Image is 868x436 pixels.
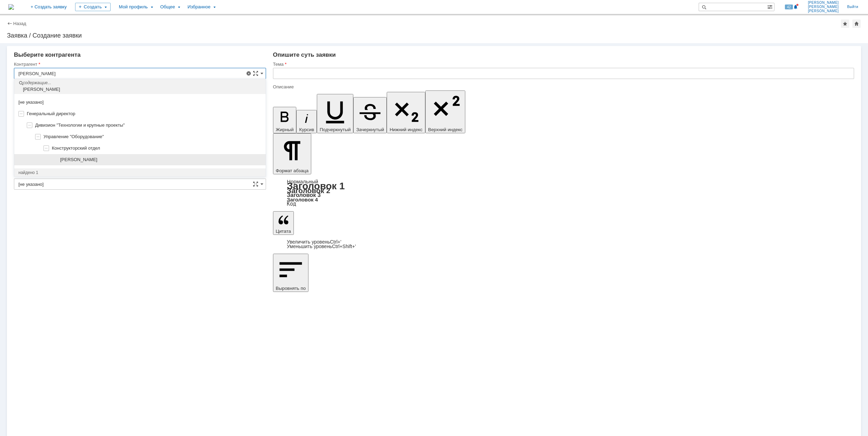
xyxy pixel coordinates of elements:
[296,110,317,133] button: Курсив
[387,92,425,133] button: Нижний индекс
[808,1,839,5] span: [PERSON_NAME]
[808,5,839,9] span: [PERSON_NAME]
[35,122,125,128] span: Дивизион "Технологии и крупные проекты"
[273,254,308,292] button: Выровнять по
[43,145,49,151] img: clear.cache.gif
[276,168,308,173] span: Формат абзаца
[14,173,265,177] div: Ответственный
[299,127,314,132] span: Курсив
[13,21,26,26] a: Назад
[389,127,423,132] span: Нижний индекс
[253,181,258,187] span: Сложная форма
[330,239,341,245] span: Ctrl+'
[287,239,341,245] a: Increase
[273,85,853,89] div: Описание
[18,100,43,105] span: [не указано]
[276,127,294,132] span: Жирный
[43,134,104,139] span: Управление "Оборудование"
[14,51,81,58] span: Выберите контрагента
[7,32,861,39] div: Заявка / Создание заявки
[287,181,345,191] a: Заголовок 1
[18,111,24,117] img: clear.cache.gif
[27,111,75,116] span: Генеральный директор
[808,9,839,13] span: [PERSON_NAME]
[18,170,262,175] div: найдено 1
[841,19,849,28] div: Добавить в избранное
[35,134,41,140] img: clear.cache.gif
[317,94,353,133] button: Подчеркнутый
[332,244,356,249] span: Ctrl+Shift+'
[273,179,854,206] div: Формат абзаца
[287,197,318,203] a: Заголовок 4
[8,4,14,10] a: Перейти на домашнюю страницу
[767,3,774,10] span: Расширенный поиск
[52,145,100,151] span: Конструкторский отдел
[14,62,265,66] div: Контрагент
[287,244,356,249] a: Decrease
[353,97,387,133] button: Зачеркнутый
[852,19,861,28] div: Сделать домашней страницей
[276,229,291,234] span: Цитата
[273,240,854,249] div: Цитата
[16,81,266,87] div: содержащие...
[428,127,463,132] span: Верхний индекс
[273,211,294,235] button: Цитата
[246,71,251,76] span: Удалить
[253,71,258,76] span: Сложная форма
[287,179,318,184] a: Нормальный
[287,201,296,207] a: Код
[287,192,321,198] a: Заголовок 3
[273,51,336,58] span: Опишите суть заявки
[273,107,297,133] button: Жирный
[16,87,266,92] div: [PERSON_NAME]
[60,157,97,162] span: [PERSON_NAME]
[425,90,465,133] button: Верхний индекс
[287,187,330,195] a: Заголовок 2
[273,62,853,66] div: Тема
[785,5,793,9] span: 42
[356,127,384,132] span: Зачеркнутый
[273,133,311,174] button: Формат абзаца
[8,4,14,10] img: logo
[276,286,306,291] span: Выровнять по
[75,3,111,11] div: Создать
[320,127,351,132] span: Подчеркнутый
[27,122,32,128] img: clear.cache.gif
